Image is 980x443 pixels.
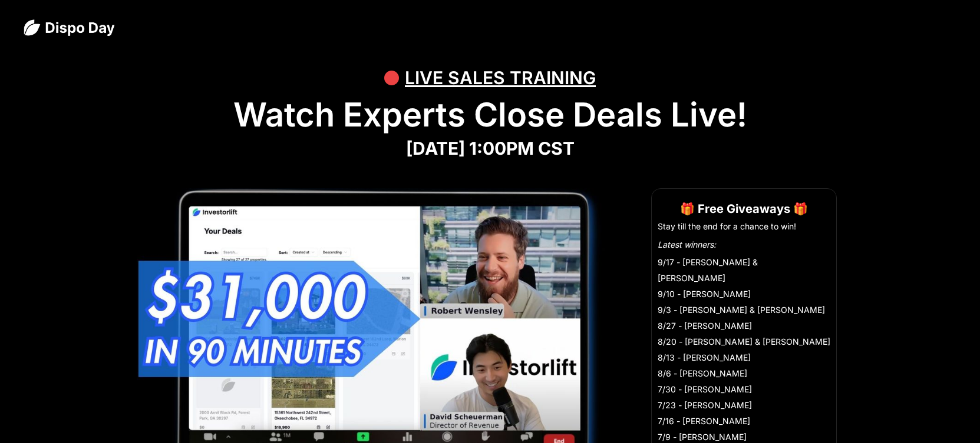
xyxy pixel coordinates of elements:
h1: Watch Experts Close Deals Live! [24,95,956,135]
strong: 🎁 Free Giveaways 🎁 [680,202,808,216]
strong: [DATE] 1:00PM CST [406,138,575,159]
li: Stay till the end for a chance to win! [658,221,830,232]
em: Latest winners: [658,239,716,249]
div: LIVE SALES TRAINING [405,60,596,95]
